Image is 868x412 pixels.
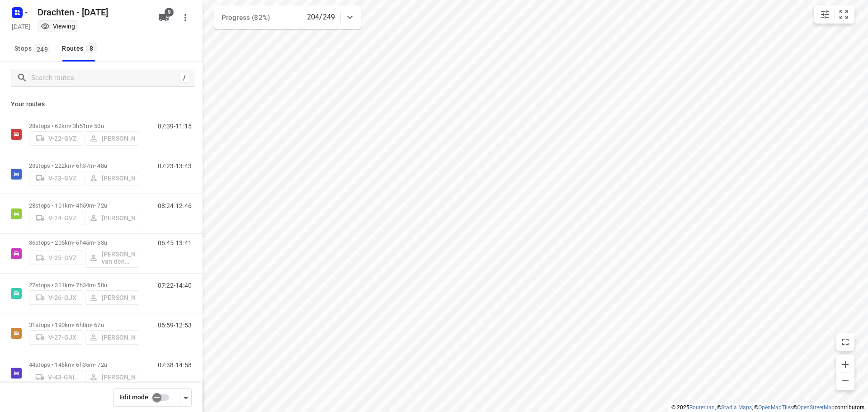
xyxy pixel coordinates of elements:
[165,8,174,17] span: 9
[158,202,192,209] p: 08:24-12:46
[179,73,189,83] div: /
[797,404,835,411] a: OpenStreetMap
[158,322,192,329] p: 06:59-12:53
[307,12,335,23] p: 204/249
[29,123,139,129] p: 28 stops • 62km • 3h51m • 50u
[29,322,139,328] p: 31 stops • 190km • 6h8m • 67u
[86,43,97,52] span: 8
[34,44,50,53] span: 249
[158,123,192,130] p: 07:39-11:15
[180,392,191,403] div: Driver app settings
[29,361,139,368] p: 44 stops • 148km • 6h35m • 72u
[158,162,192,170] p: 07:23-13:43
[158,239,192,246] p: 06:45-13:41
[689,404,715,411] a: Routetitan
[29,162,139,169] p: 23 stops • 222km • 6h37m • 48u
[41,22,75,31] div: You are currently in view mode. To make any changes, go to edit project.
[222,14,270,22] span: Progress (82%)
[814,5,854,24] div: small contained button group
[816,5,834,24] button: Map settings
[29,282,139,289] p: 27 stops • 311km • 7h34m • 50u
[29,202,139,209] p: 28 stops • 101km • 4h59m • 72u
[11,99,192,109] p: Your routes
[155,9,173,27] button: 9
[29,239,139,246] p: 36 stops • 205km • 6h45m • 63u
[119,393,148,401] span: Edit mode
[721,404,752,411] a: Stadia Maps
[758,404,793,411] a: OpenMapTiles
[158,282,192,289] p: 07:22-14:40
[31,71,179,85] input: Search routes
[671,404,864,411] li: © 2025 , © , © © contributors
[62,43,99,54] div: Routes
[158,361,192,369] p: 07:38-14:58
[14,43,53,54] span: Stops
[214,5,361,29] div: Progress (82%)204/249
[835,5,853,24] button: Fit zoom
